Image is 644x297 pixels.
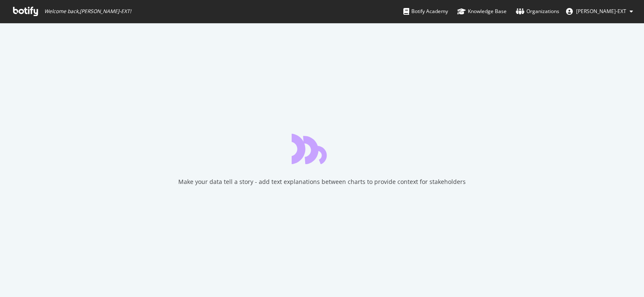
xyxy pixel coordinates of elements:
[559,5,640,18] button: [PERSON_NAME]-EXT
[44,8,131,15] span: Welcome back, [PERSON_NAME]-EXT !
[403,7,448,16] div: Botify Academy
[576,8,626,15] span: Eric DIALLO-EXT
[178,178,466,186] div: Make your data tell a story - add text explanations between charts to provide context for stakeho...
[516,7,559,16] div: Organizations
[292,134,352,164] div: animation
[457,7,507,16] div: Knowledge Base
